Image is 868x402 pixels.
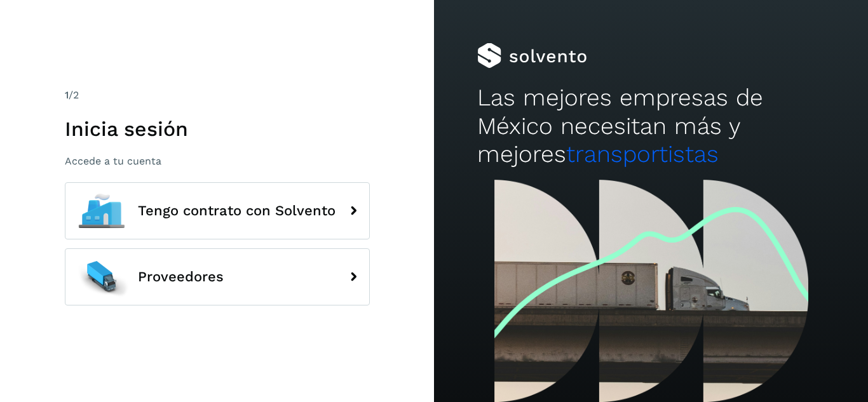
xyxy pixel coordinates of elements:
[138,269,224,285] span: Proveedores
[65,88,370,103] div: /2
[477,84,824,168] h2: Las mejores empresas de México necesitan más y mejores
[65,182,370,239] button: Tengo contrato con Solvento
[138,203,336,218] span: Tengo contrato con Solvento
[65,89,69,101] span: 1
[566,140,719,168] span: transportistas
[65,117,370,141] h1: Inicia sesión
[65,155,370,167] p: Accede a tu cuenta
[65,248,370,305] button: Proveedores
